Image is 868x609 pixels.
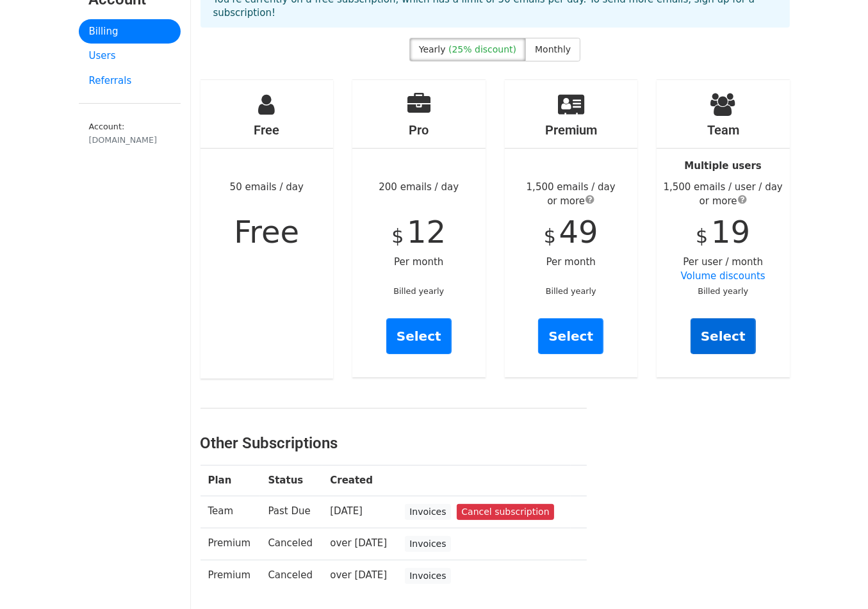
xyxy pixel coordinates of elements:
[405,504,450,520] a: Invoices
[260,466,322,496] th: Status
[457,504,553,520] a: Cancel subscription
[711,214,750,250] span: 19
[322,528,397,560] td: over [DATE]
[698,286,748,296] small: Billed yearly
[260,528,322,560] td: Canceled
[405,568,450,584] a: Invoices
[419,44,446,54] span: Yearly
[657,80,790,377] div: Per user / month
[201,122,334,138] h4: Free
[691,318,756,354] a: Select
[260,560,322,592] td: Canceled
[201,466,261,496] th: Plan
[352,80,486,377] div: 200 emails / day Per month
[322,466,397,496] th: Created
[386,318,452,354] a: Select
[544,225,556,247] span: $
[201,560,261,592] td: Premium
[234,214,299,250] span: Free
[79,44,181,69] a: Users
[393,286,444,296] small: Billed yearly
[89,134,170,146] div: [DOMAIN_NAME]
[322,496,397,528] td: [DATE]
[405,536,450,552] a: Invoices
[201,434,587,453] h3: Other Subscriptions
[79,69,181,93] a: Referrals
[79,19,181,44] a: Billing
[322,560,397,592] td: over [DATE]
[407,214,446,250] span: 12
[352,122,486,138] h4: Pro
[696,225,708,247] span: $
[535,44,571,54] span: Monthly
[681,270,766,282] a: Volume discounts
[260,496,322,528] td: Past Due
[546,286,596,296] small: Billed yearly
[657,180,790,209] div: 1,500 emails / user / day or more
[505,180,638,209] div: 1,500 emails / day or more
[538,318,603,354] a: Select
[391,225,404,247] span: $
[89,122,170,146] small: Account:
[201,80,334,378] div: 50 emails / day
[505,80,638,377] div: Per month
[201,528,261,560] td: Premium
[505,122,638,138] h4: Premium
[804,548,868,609] iframe: Chat Widget
[559,214,598,250] span: 49
[448,44,516,54] span: (25% discount)
[685,160,762,172] strong: Multiple users
[657,122,790,138] h4: Team
[201,496,261,528] td: Team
